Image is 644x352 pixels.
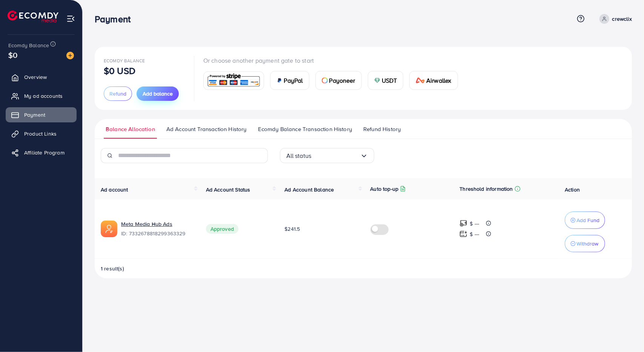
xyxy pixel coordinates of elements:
span: Ad Account Status [206,186,251,193]
span: Approved [206,224,238,234]
button: Withdraw [565,235,605,252]
span: Action [565,186,580,193]
span: Ad Account Balance [284,186,334,193]
a: Meta Media Hub Ads [121,220,172,228]
p: $ --- [470,230,479,239]
a: crewclix [596,14,632,24]
img: card [277,77,283,83]
a: Payment [6,107,77,122]
a: My ad accounts [6,88,77,103]
span: Payoneer [329,76,355,85]
img: ic-ads-acc.e4c84228.svg [101,221,117,237]
span: My ad accounts [24,92,63,100]
h3: Payment [95,14,137,25]
a: Overview [6,69,77,85]
span: 1 result(s) [101,265,124,272]
a: Product Links [6,126,77,141]
div: <span class='underline'>Meta Media Hub Ads</span></br>7332678818299363329 [121,220,194,238]
span: PayPal [284,76,303,85]
div: Search for option [280,148,374,163]
span: All status [286,150,312,162]
img: top-up amount [460,219,467,227]
span: Refund [109,90,126,97]
span: Ecomdy Balance [104,57,145,64]
p: Add Fund [576,216,599,225]
span: Overview [24,73,47,81]
p: Or choose another payment gate to start [203,56,464,65]
span: Airwallex [426,76,451,85]
p: Withdraw [576,239,598,248]
img: logo [8,11,58,22]
span: $0 [8,49,17,60]
img: card [416,77,425,83]
span: Balance Allocation [106,125,155,133]
span: Refund History [363,125,401,133]
input: Search for option [311,150,360,162]
p: $0 USD [104,66,135,75]
a: Affiliate Program [6,145,77,160]
button: Add balance [137,86,179,101]
span: $241.5 [284,225,300,233]
a: card [203,71,264,90]
span: ID: 7332678818299363329 [121,230,194,237]
span: USDT [382,76,397,85]
p: crewclix [612,14,632,23]
a: cardAirwallex [409,71,458,90]
iframe: Chat [612,318,638,346]
p: $ --- [470,219,479,228]
span: Payment [24,111,45,119]
img: menu [66,14,75,23]
span: Ecomdy Balance [8,42,49,49]
span: Affiliate Program [24,149,65,156]
img: image [66,52,74,59]
span: Product Links [24,130,57,137]
img: card [374,77,380,83]
span: Add balance [143,90,173,97]
p: Auto top-up [370,184,399,193]
img: card [206,73,261,89]
img: card [322,77,328,83]
a: cardPayPal [270,71,309,90]
span: Ad account [101,186,128,193]
span: Ecomdy Balance Transaction History [258,125,352,133]
span: Ad Account Transaction History [166,125,247,133]
button: Add Fund [565,212,605,229]
p: Threshold information [460,184,513,193]
a: cardUSDT [368,71,404,90]
img: top-up amount [460,230,467,238]
button: Refund [104,86,132,101]
a: cardPayoneer [315,71,362,90]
